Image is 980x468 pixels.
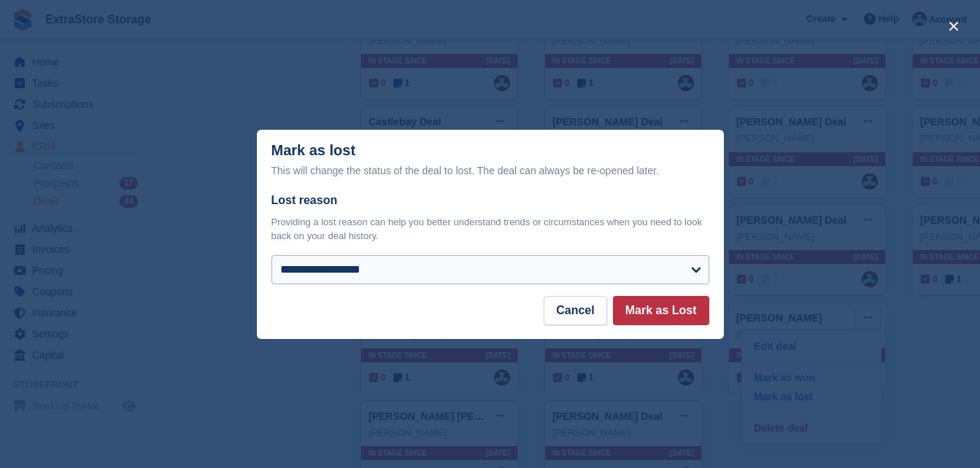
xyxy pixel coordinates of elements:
[942,15,965,38] button: close
[271,142,709,179] div: Mark as lost
[613,296,709,325] button: Mark as Lost
[544,296,606,325] button: Cancel
[271,162,709,179] div: This will change the status of the deal to lost. The deal can always be re-opened later.
[271,215,709,243] p: Providing a lost reason can help you better understand trends or circumstances when you need to l...
[271,192,709,209] label: Lost reason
